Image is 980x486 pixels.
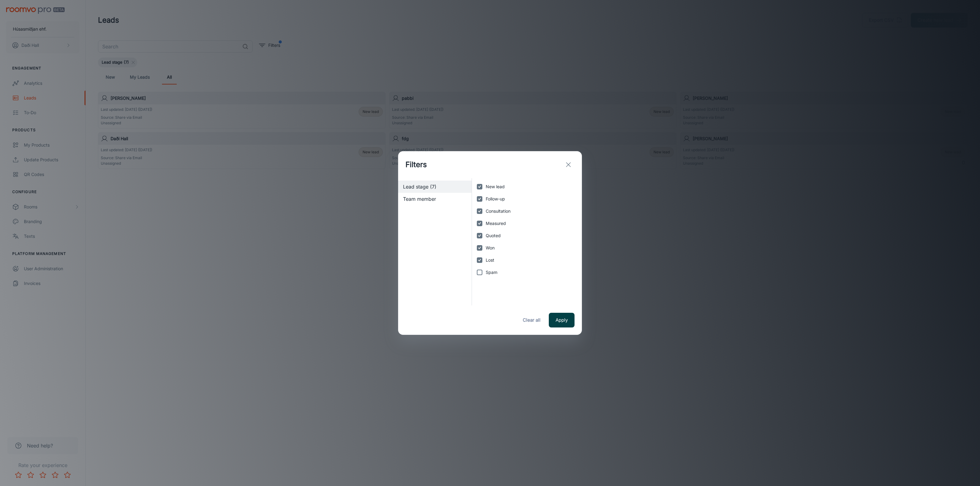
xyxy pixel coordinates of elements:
[486,196,505,202] span: Follow-up
[486,245,495,251] span: Won
[398,181,472,193] div: Lead stage (7)
[486,232,501,239] span: Quoted
[405,159,427,170] h1: Filters
[486,208,511,215] span: Consultation
[403,183,467,190] span: Lead stage (7)
[486,183,505,190] span: New lead
[549,313,575,327] button: Apply
[398,193,472,205] div: Team member
[486,220,506,227] span: Measured
[486,269,497,276] span: Spam
[486,257,494,264] span: Lost
[519,313,544,327] button: Clear all
[562,159,575,171] button: exit
[403,195,467,203] span: Team member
